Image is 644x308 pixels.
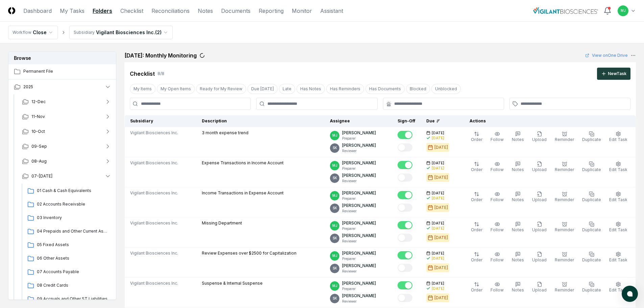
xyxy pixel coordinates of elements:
p: Reviewer [342,269,376,274]
span: Follow [491,257,504,262]
button: Order [470,250,484,264]
span: Follow [491,287,504,292]
p: [PERSON_NAME] [342,172,376,179]
div: [DATE] [434,174,448,181]
button: Follow [489,190,505,204]
button: My Open Items [157,84,195,94]
div: Subsidiary [74,29,95,35]
span: Notes [512,167,524,172]
span: Duplicate [582,227,601,232]
p: Preparer [342,286,376,291]
span: Edit Task [609,137,627,142]
a: 08 Credit Cards [25,280,111,292]
button: 2025 [8,79,117,94]
span: 03 Inventory [37,215,109,221]
p: [PERSON_NAME] [342,293,376,299]
div: Due [426,118,453,124]
p: Preparer [342,166,376,171]
span: Vigilant Biosciences Inc. [130,250,178,256]
button: Mark complete [398,264,412,272]
div: [DATE] [432,196,444,201]
th: Description [196,115,325,127]
p: Income Transactions in Expense Account [202,190,284,196]
button: Edit Task [608,160,629,174]
span: 11-Nov [31,114,45,120]
div: [DATE] [434,295,448,301]
span: Follow [491,167,504,172]
p: Reviewer [342,179,376,184]
button: Mark complete [398,294,412,302]
span: Edit Task [609,167,627,172]
button: Follow [489,160,505,174]
button: Reminder [553,190,575,204]
span: Upload [532,197,547,202]
button: Edit Task [608,130,629,144]
button: Order [470,160,484,174]
span: Upload [532,137,547,142]
span: SK [333,206,337,211]
a: Permanent File [8,64,117,79]
button: Ready for My Review [196,84,246,94]
img: Vigilant Biosciences logo [533,7,598,14]
a: Dashboard [23,7,52,15]
span: 08-Aug [31,158,47,164]
button: Mark complete [398,221,412,229]
p: Preparer [342,226,376,231]
a: Monitor [292,7,312,15]
span: 07-[DATE] [31,173,52,179]
p: [PERSON_NAME] [342,220,376,226]
button: Upload [531,220,548,234]
button: Upload [531,160,548,174]
a: Reconciliations [151,7,190,15]
button: 07-[DATE] [17,169,117,184]
div: [DATE] [432,226,444,231]
span: Edit Task [609,197,627,202]
button: Has Notes [296,84,325,94]
p: Preparer [342,136,376,141]
div: [DATE] [434,205,448,211]
a: Folders [93,7,112,15]
span: Vigilant Biosciences Inc. [130,280,178,286]
span: Reminder [555,137,574,142]
span: Edit Task [609,227,627,232]
button: Edit Task [608,190,629,204]
span: Follow [491,197,504,202]
p: [PERSON_NAME] [342,142,376,148]
button: Reminder [553,160,575,174]
span: Follow [491,227,504,232]
span: Duplicate [582,287,601,292]
p: Missing Department [202,220,242,226]
p: [PERSON_NAME] [342,280,376,286]
span: Vigilant Biosciences Inc. [130,190,178,196]
button: Mark complete [398,143,412,151]
span: Duplicate [582,197,601,202]
a: Checklist [120,7,143,15]
span: [DATE] [432,191,444,196]
a: Notes [198,7,213,15]
span: Notes [512,197,524,202]
p: Preparer [342,256,376,261]
span: Reminder [555,167,574,172]
p: Review Expenses over $2500 for Capitalization [202,250,296,256]
h3: Browse [8,52,116,64]
p: [PERSON_NAME] [342,190,376,196]
a: Assistant [320,7,343,15]
span: Vigilant Biosciences Inc. [130,220,178,226]
button: Duplicate [581,280,602,294]
p: Preparer [342,196,376,201]
span: SK [333,266,337,271]
span: 08 Credit Cards [37,282,109,288]
nav: breadcrumb [8,26,173,39]
button: Upload [531,250,548,264]
button: Mark complete [398,131,412,139]
span: Edit Task [609,257,627,262]
th: Assignee [325,115,392,127]
span: Notes [512,227,524,232]
a: Documents [221,7,251,15]
button: Mark complete [398,204,412,212]
button: Notes [510,280,525,294]
span: SK [333,175,337,181]
span: MJ [332,193,337,198]
span: Upload [532,167,547,172]
p: Reviewer [342,209,376,214]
